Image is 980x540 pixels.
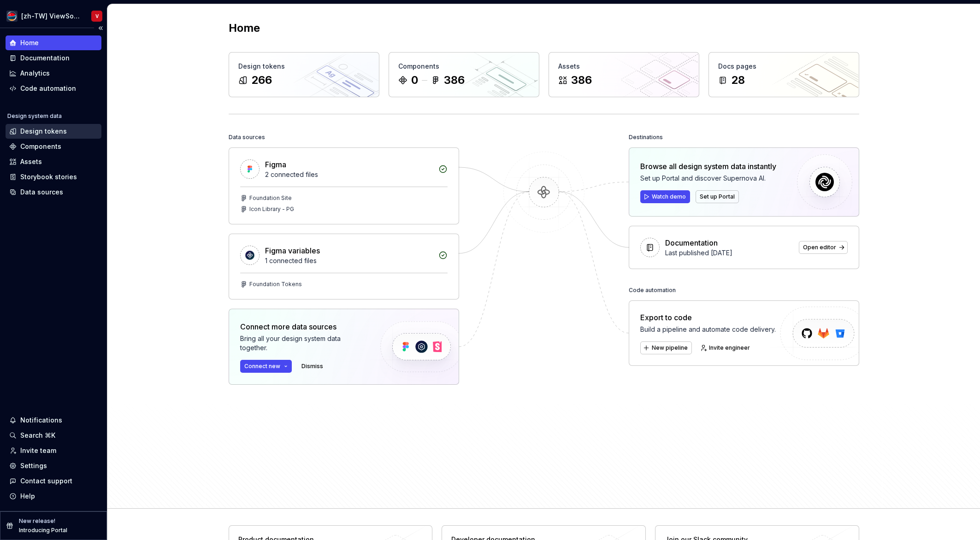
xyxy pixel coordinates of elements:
[240,321,365,332] div: Connect more data sources
[20,157,42,166] div: Assets
[249,194,292,202] div: Foundation Site
[718,62,850,71] div: Docs pages
[229,147,459,224] a: Figma2 connected filesFoundation SiteIcon Library - PG
[19,517,55,525] p: New release!
[731,73,745,88] div: 28
[21,12,80,21] div: [zh-TW] ViewSonic Design System
[229,234,459,299] a: Figma variables1 connected filesFoundation Tokens
[20,172,77,182] div: Storybook stories
[301,363,323,370] span: Dismiss
[629,284,676,297] div: Code automation
[20,84,76,93] div: Code automation
[20,461,47,470] div: Settings
[709,344,750,352] span: Invite engineer
[249,205,294,213] div: Icon Library - PG
[571,73,592,88] div: 386
[297,360,327,373] button: Dismiss
[640,341,692,354] button: New pipeline
[696,190,739,203] button: Set up Portal
[6,154,101,169] a: Assets
[411,73,418,88] div: 0
[697,341,754,354] a: Invite engineer
[20,69,50,78] div: Analytics
[20,142,61,151] div: Components
[6,35,101,50] a: Home
[700,193,735,200] span: Set up Portal
[265,256,433,265] div: 1 connected files
[20,446,56,455] div: Invite team
[6,443,101,458] a: Invite team
[640,190,690,203] button: Watch demo
[20,38,39,47] div: Home
[249,281,302,288] div: Foundation Tokens
[640,161,776,172] div: Browse all design system data instantly
[6,185,101,200] a: Data sources
[251,73,272,88] div: 266
[558,62,690,71] div: Assets
[640,325,776,334] div: Build a pipeline and automate code delivery.
[6,413,101,428] button: Notifications
[7,112,62,120] div: Design system data
[2,6,105,26] button: [zh-TW] ViewSonic Design SystemV
[240,334,365,352] div: Bring all your design system data together.
[240,360,292,373] button: Connect new
[238,62,370,71] div: Design tokens
[803,244,836,251] span: Open editor
[398,62,530,71] div: Components
[549,52,699,97] a: Assets386
[6,458,101,473] a: Settings
[6,489,101,504] button: Help
[6,81,101,96] a: Code automation
[640,174,776,183] div: Set up Portal and discover Supernova AI.
[20,188,63,197] div: Data sources
[6,474,101,488] button: Contact support
[444,73,465,88] div: 386
[389,52,539,97] a: Components0386
[6,66,101,81] a: Analytics
[20,431,55,440] div: Search ⌘K
[265,159,286,170] div: Figma
[95,12,99,20] div: V
[640,312,776,323] div: Export to code
[799,241,848,254] a: Open editor
[6,139,101,154] a: Components
[629,131,663,144] div: Destinations
[652,344,688,352] span: New pipeline
[665,237,718,248] div: Documentation
[244,363,280,370] span: Connect new
[229,21,260,35] h2: Home
[6,11,18,22] img: c932e1d8-b7d6-4eaa-9a3f-1bdf2902ae77.png
[708,52,859,97] a: Docs pages28
[6,51,101,65] a: Documentation
[20,127,67,136] div: Design tokens
[19,527,67,534] p: Introducing Portal
[20,492,35,501] div: Help
[265,245,320,256] div: Figma variables
[20,416,62,425] div: Notifications
[6,124,101,139] a: Design tokens
[652,193,686,200] span: Watch demo
[94,22,107,35] button: Collapse sidebar
[6,428,101,443] button: Search ⌘K
[229,52,379,97] a: Design tokens266
[665,248,793,258] div: Last published [DATE]
[20,53,70,63] div: Documentation
[229,131,265,144] div: Data sources
[20,476,72,486] div: Contact support
[6,170,101,184] a: Storybook stories
[265,170,433,179] div: 2 connected files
